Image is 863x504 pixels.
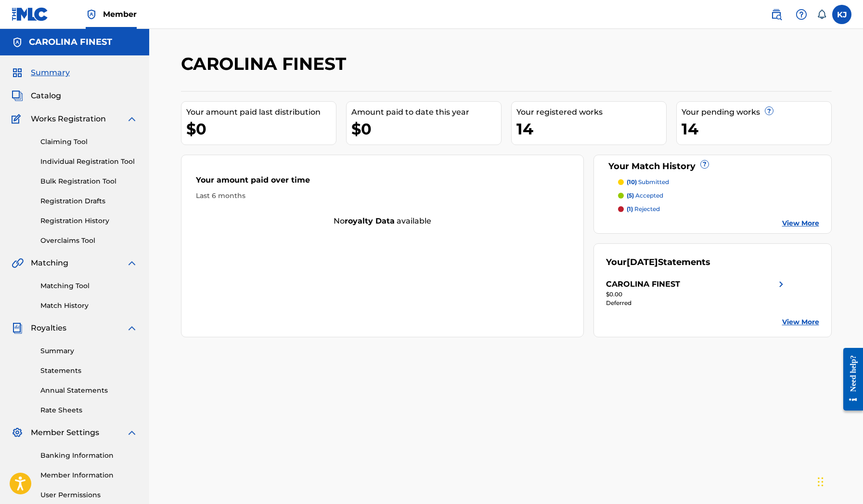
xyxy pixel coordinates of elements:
div: Deferred [606,299,787,307]
a: Registration History [40,216,138,226]
a: (10) submitted [618,178,819,186]
h2: CAROLINA FINEST [181,53,351,75]
h5: CAROLINA FINEST [29,37,112,48]
span: [DATE] [627,257,658,267]
iframe: Resource Center [836,339,863,419]
a: Rate Sheets [40,405,138,415]
a: Statements [40,366,138,376]
img: Member Settings [12,427,23,438]
a: Match History [40,301,138,311]
a: View More [782,317,819,327]
a: (5) accepted [618,191,819,200]
a: Claiming Tool [40,137,138,147]
img: expand [126,427,138,438]
img: Matching [12,257,24,269]
span: ? [701,160,708,168]
span: Member Settings [31,427,99,438]
img: Catalog [12,90,23,102]
div: Notifications [817,10,826,19]
img: MLC Logo [12,7,49,21]
strong: royalty data [345,216,395,225]
img: Top Rightsholder [86,9,97,20]
a: Bulk Registration Tool [40,176,138,186]
span: Works Registration [31,113,106,125]
div: Last 6 months [196,191,569,201]
img: help [796,9,807,20]
span: ? [765,107,773,115]
div: CAROLINA FINEST [606,279,680,290]
a: Individual Registration Tool [40,157,138,167]
div: Your amount paid over time [196,174,569,191]
div: Drag [818,467,824,496]
span: (5) [627,192,634,199]
a: CatalogCatalog [12,90,61,102]
img: Summary [12,67,23,79]
div: User Menu [832,5,851,24]
p: accepted [627,191,663,200]
a: Registration Drafts [40,196,138,206]
img: Works Registration [12,113,24,125]
img: Royalties [12,322,23,334]
div: $0.00 [606,290,787,299]
div: Amount paid to date this year [351,106,501,118]
div: Your Statements [606,256,710,269]
p: submitted [627,178,669,186]
span: Summary [31,67,70,79]
div: Your pending works [682,106,831,118]
span: Matching [31,257,68,269]
div: 14 [516,118,666,140]
img: right chevron icon [775,279,787,290]
a: (1) rejected [618,205,819,213]
a: Annual Statements [40,385,138,396]
a: Matching Tool [40,281,138,291]
p: rejected [627,205,660,213]
a: Banking Information [40,451,138,461]
a: Member Information [40,470,138,480]
div: $0 [186,118,336,140]
a: Overclaims Tool [40,236,138,246]
img: expand [126,322,138,334]
a: SummarySummary [12,67,70,79]
div: Your Match History [606,160,819,173]
a: View More [782,218,819,228]
div: $0 [351,118,501,140]
a: CAROLINA FINESTright chevron icon$0.00Deferred [606,279,787,307]
span: Royalties [31,322,66,334]
a: User Permissions [40,490,138,500]
img: expand [126,257,138,269]
span: (10) [627,178,637,186]
div: Your amount paid last distribution [186,106,336,118]
span: Catalog [31,90,61,102]
span: Member [103,9,137,20]
iframe: Chat Widget [815,458,863,504]
span: (1) [627,205,633,212]
div: 14 [682,118,831,140]
img: Accounts [12,37,23,48]
div: Your registered works [516,106,666,118]
a: Summary [40,346,138,356]
img: expand [126,113,138,125]
div: No available [181,215,584,227]
div: Help [792,5,811,24]
a: Public Search [767,5,786,24]
img: search [771,9,782,20]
